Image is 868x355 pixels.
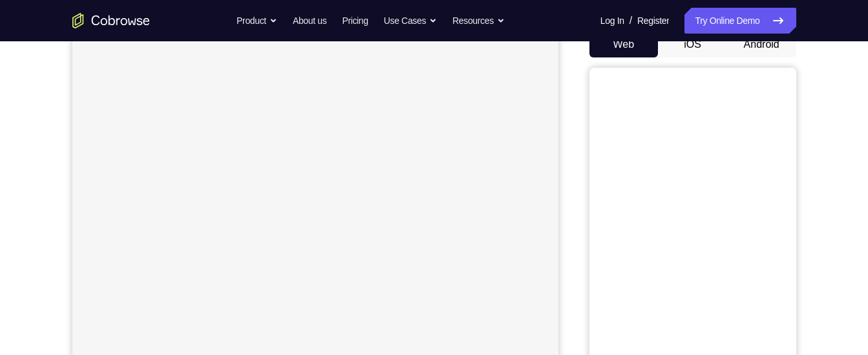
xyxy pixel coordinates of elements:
button: Android [727,32,796,57]
a: Register [637,8,669,34]
button: Resources [452,8,505,34]
a: About us [293,8,326,34]
button: Product [237,8,277,34]
button: iOS [658,32,727,57]
a: Go to the home page [72,13,150,28]
a: Log In [600,8,624,34]
span: / [630,13,632,28]
a: Try Online Demo [684,8,796,34]
button: Use Cases [384,8,437,34]
button: Web [589,32,659,57]
a: Pricing [342,8,368,34]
